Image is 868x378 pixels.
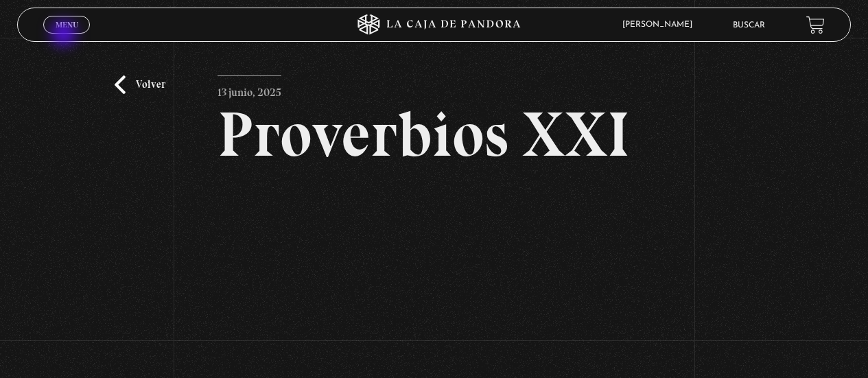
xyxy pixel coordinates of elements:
h2: Proverbios XXI [218,103,650,166]
span: [PERSON_NAME] [615,21,706,29]
p: 13 junio, 2025 [218,75,281,103]
a: View your shopping cart [806,16,825,34]
a: Buscar [733,21,765,29]
span: Menu [56,21,78,29]
span: Cerrar [51,32,83,42]
a: Volver [115,75,165,94]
